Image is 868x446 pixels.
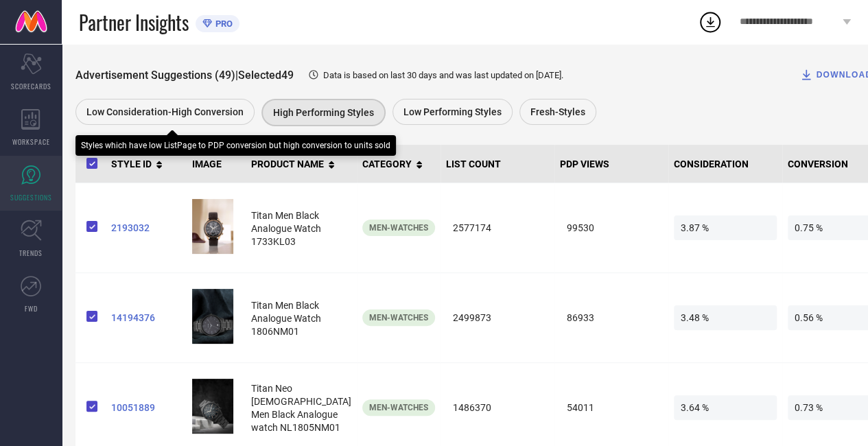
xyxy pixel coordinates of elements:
[698,10,723,34] div: Open download list
[106,145,187,183] th: STYLE ID
[441,145,554,183] th: LIST COUNT
[81,141,390,150] div: Styles which have low ListPage to PDP conversion but high conversion to units sold
[25,303,38,314] span: FWD
[75,69,235,82] span: Advertisement Suggestions (49)
[323,70,563,80] span: Data is based on last 30 days and was last updated on [DATE] .
[273,107,374,118] span: High Performing Styles
[369,223,428,233] span: Men-Watches
[10,192,52,202] span: SUGGESTIONS
[192,289,233,344] img: 9b76c951-fd9d-4a5d-ab77-478f50a0e66d1659442250086-Titan-Men-Black-Analogue-Watch-1806NM01-4261659...
[554,145,668,183] th: PDP VIEWS
[111,312,181,323] a: 14194376
[560,395,663,420] span: 54011
[446,215,549,240] span: 2577174
[560,215,663,240] span: 99530
[369,313,428,322] span: Men-Watches
[674,395,777,420] span: 3.64 %
[86,106,244,117] span: Low Consideration-High Conversion
[79,8,189,36] span: Partner Insights
[187,145,246,183] th: IMAGE
[357,145,441,183] th: CATEGORY
[212,19,233,29] span: PRO
[192,199,233,254] img: 24fbeebe-ff38-43bb-90d7-ec7cfdbb4c171650945992061-Titan-Men-Black-Analogue-Watch-1733KL03-3071650...
[246,145,357,183] th: PRODUCT NAME
[238,69,294,82] span: Selected 49
[251,383,351,433] span: Titan Neo [DEMOGRAPHIC_DATA] Men Black Analogue watch NL1805NM01
[235,69,238,82] span: |
[192,379,233,434] img: 4ff081e8-9322-43c8-a603-43b701f3d1261650344072110-Titan-Neo-Gents-Men-Black-Analogue-watch-NL1805...
[674,215,777,240] span: 3.87 %
[446,395,549,420] span: 1486370
[403,106,502,117] span: Low Performing Styles
[111,222,181,233] a: 2193032
[251,210,321,247] span: Titan Men Black Analogue Watch 1733KL03
[11,81,51,91] span: SCORECARDS
[369,403,428,412] span: Men-Watches
[668,145,782,183] th: CONSIDERATION
[111,402,181,413] a: 10051889
[12,137,50,147] span: WORKSPACE
[446,305,549,330] span: 2499873
[530,106,585,117] span: Fresh-Styles
[19,248,43,258] span: TRENDS
[560,305,663,330] span: 86933
[251,300,321,337] span: Titan Men Black Analogue Watch 1806NM01
[674,305,777,330] span: 3.48 %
